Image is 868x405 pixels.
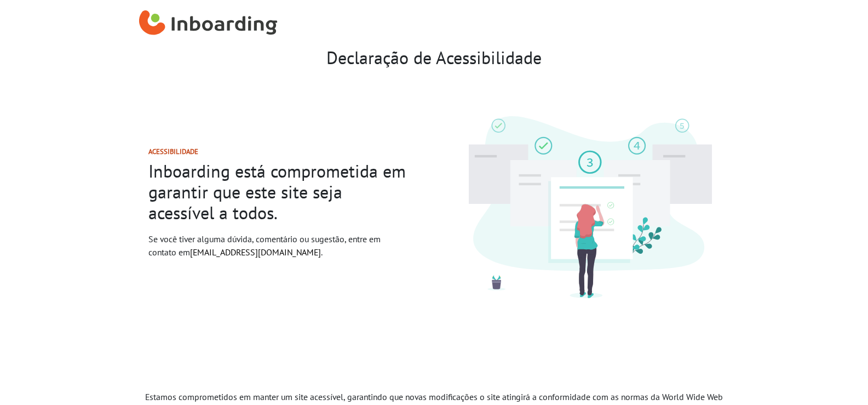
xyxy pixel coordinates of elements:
h1: Acessibilidade [148,147,408,156]
h2: Declaração de Acessibilidade [130,47,738,68]
img: Ilustração da instalação [442,90,738,324]
h2: Inboarding está comprometida em garantir que este site seja acessível a todos. [148,161,408,224]
p: Se você tiver alguma dúvida, comentário ou sugestão, entre em contato em . [148,232,408,259]
a: Inboarding Home Page [139,4,278,43]
img: Inboarding Home [139,7,278,40]
a: [EMAIL_ADDRESS][DOMAIN_NAME] [190,247,321,258]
